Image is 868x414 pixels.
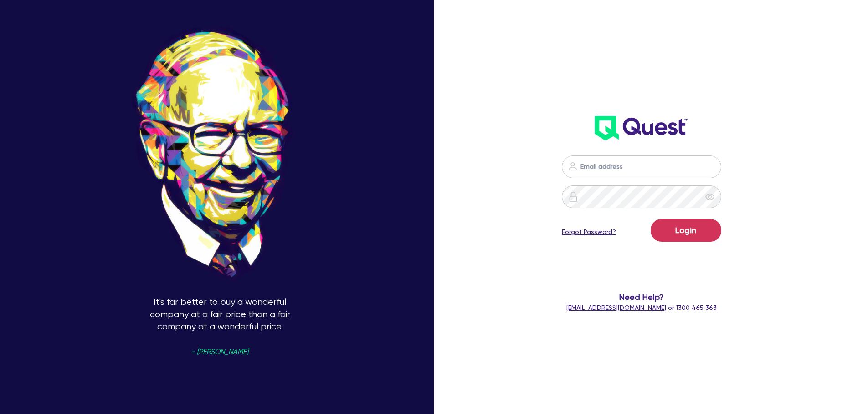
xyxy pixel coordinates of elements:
button: Login [651,219,721,242]
span: - [PERSON_NAME] [191,349,248,355]
a: [EMAIL_ADDRESS][DOMAIN_NAME] [566,304,666,311]
img: icon-password [568,191,579,202]
img: icon-password [567,161,578,172]
span: or 1300 465 363 [566,304,717,311]
span: eye [705,192,714,201]
a: Forgot Password? [562,227,616,237]
span: Need Help? [525,291,758,303]
img: wH2k97JdezQIQAAAABJRU5ErkJggg== [595,116,688,140]
input: Email address [562,155,721,178]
